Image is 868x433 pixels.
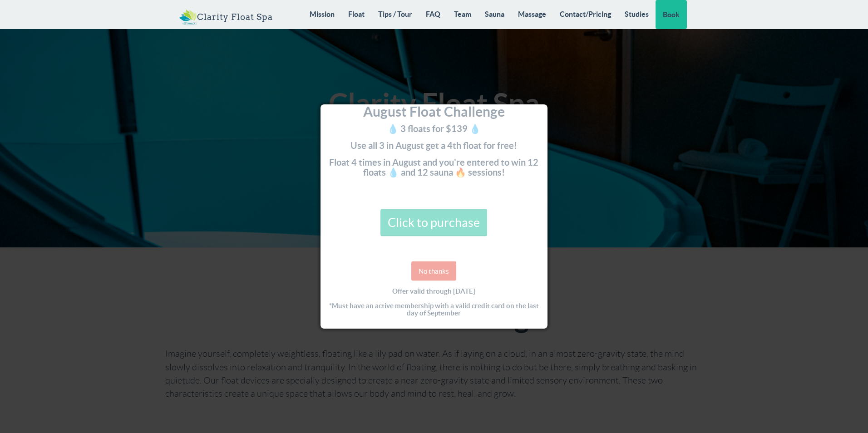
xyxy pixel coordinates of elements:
[327,145,541,155] h4: Use all 3 in August get a 4th float for free!
[327,162,541,182] h4: Float 4 times in August and you're entered to win 12 floats 💧 and 12 sauna 🔥 sessions!
[327,109,541,124] h3: August Float Challenge
[380,214,487,241] a: Click to purchase
[327,307,541,322] h5: *Must have an active membership with a valid credit card on the last day of September
[411,266,456,285] a: No thanks
[327,292,541,300] h5: Offer valid through [DATE]
[327,128,541,138] h4: 💧 3 floats for $139 💧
